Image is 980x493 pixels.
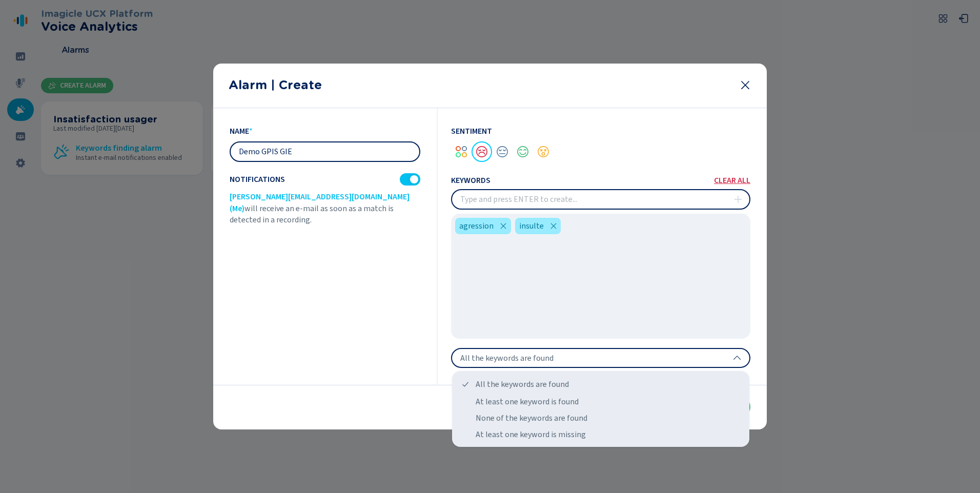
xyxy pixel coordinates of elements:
[451,126,492,137] span: Sentiment
[230,191,410,214] span: [PERSON_NAME][EMAIL_ADDRESS][DOMAIN_NAME] (Me)
[499,222,507,230] svg: close
[456,375,745,394] div: All the keywords are found
[519,220,544,232] span: insulte
[549,222,558,230] svg: close
[230,126,249,137] span: name
[455,218,511,234] div: agression
[456,410,745,426] div: None of the keywords are found
[515,218,561,234] div: insulte
[451,176,491,185] span: keywords
[229,78,731,92] h2: Alarm | Create
[456,426,745,443] div: At least one keyword is missing
[456,394,745,410] div: At least one keyword is found
[461,380,469,388] svg: tick
[452,190,749,209] input: Type and press ENTER to create...
[231,142,419,161] input: Type the alarm name
[230,175,285,184] span: Notifications
[734,195,742,203] svg: plus
[460,353,554,363] span: All the keywords are found
[714,176,750,184] button: clear all
[733,354,741,362] svg: chevron-up
[459,220,494,232] span: agression
[230,203,394,225] span: will receive an e-mail as soon as a match is detected in a recording.
[739,79,751,91] svg: close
